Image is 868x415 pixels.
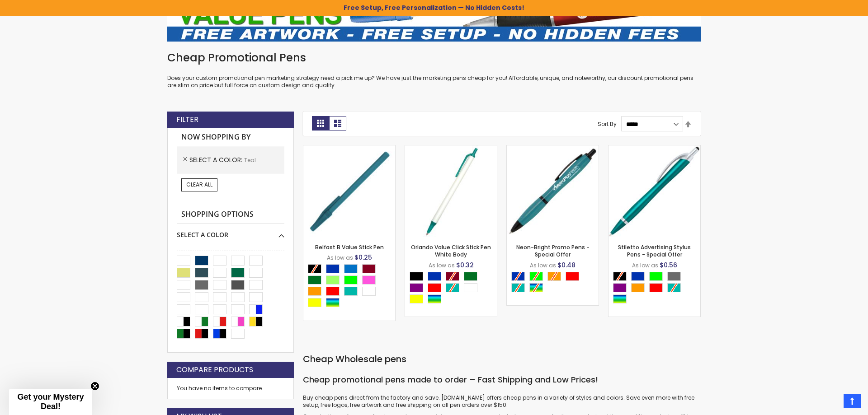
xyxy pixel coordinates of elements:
div: Assorted [613,294,627,303]
a: Orlando Value Click Stick Pen White Body [411,243,491,258]
span: As low as [327,254,353,261]
div: Red [566,272,579,281]
label: Sort By [598,120,617,128]
div: Lime Green [649,272,663,281]
div: Select A Color [613,272,700,306]
a: Orlando Value Click Stick Pen White Body-Teal [405,145,497,153]
span: As low as [530,261,556,269]
h1: Cheap Promotional Pens [167,51,701,65]
span: Clear All [186,181,212,188]
div: Purple [410,283,423,292]
div: Lime Green [344,275,358,284]
h2: Cheap Wholesale pens [303,353,701,365]
div: White [464,283,477,292]
div: You have no items to compare. [167,378,294,399]
div: Orange [631,283,645,292]
div: Select A Color [511,272,599,294]
span: Get your Mystery Deal! [17,392,84,411]
div: Black [410,272,423,281]
div: Pink [362,275,376,284]
span: Teal [244,156,256,164]
div: Burgundy [362,264,376,273]
a: Belfast B Value Stick Pen-Teal [303,145,395,153]
a: Top [844,394,861,408]
div: Orange [308,287,321,296]
div: Green Light [326,275,340,284]
div: Yellow [308,298,321,307]
a: Clear All [181,178,217,191]
a: Belfast B Value Stick Pen [315,243,384,251]
button: Close teaser [90,382,99,391]
div: Red [428,283,441,292]
span: $0.56 [660,261,677,270]
div: Red [649,283,663,292]
span: Select A Color [189,155,244,164]
div: Assorted [326,298,340,307]
div: Blue [631,272,645,281]
img: Orlando Value Click Stick Pen White Body-Teal [405,145,497,237]
span: $0.32 [456,261,474,270]
div: Green [464,272,477,281]
div: Select A Color [410,272,497,306]
div: Yellow [410,294,423,303]
span: As low as [429,261,455,269]
strong: Compare Products [176,365,253,375]
div: Purple [613,283,627,292]
div: Blue [326,264,340,273]
strong: Now Shopping by [177,128,284,147]
div: Red [326,287,340,296]
div: Get your Mystery Deal!Close teaser [9,389,92,415]
h3: Cheap promotional pens made to order – Fast Shipping and Low Prices! [303,374,701,385]
a: Neon-Bright Promo Pens-Teal [507,145,599,153]
div: Blue [428,272,441,281]
img: Belfast B Value Stick Pen-Teal [303,145,395,237]
div: Does your custom promotional pen marketing strategy need a pick me up? We have just the marketing... [167,51,701,89]
div: Select A Color [177,224,284,239]
strong: Grid [312,116,329,131]
strong: Shopping Options [177,205,284,224]
span: $0.25 [354,253,372,262]
div: Grey [667,272,681,281]
div: Assorted [428,294,441,303]
p: Buy cheap pens direct from the factory and save. [DOMAIN_NAME] offers cheap pens in a variety of ... [303,394,701,409]
a: Neon-Bright Promo Pens - Special Offer [516,243,590,258]
div: Green [308,275,321,284]
img: Neon-Bright Promo Pens-Teal [507,145,599,237]
strong: Filter [176,115,198,125]
img: Stiletto Advertising Stylus Pens-Teal [609,145,700,237]
span: $0.48 [557,261,576,270]
div: White [362,287,376,296]
span: As low as [632,261,658,269]
a: Stiletto Advertising Stylus Pens - Special Offer [618,243,691,258]
div: Select A Color [308,264,395,309]
div: Teal [344,287,358,296]
a: Stiletto Advertising Stylus Pens-Teal [609,145,700,153]
div: Blue Light [344,264,358,273]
